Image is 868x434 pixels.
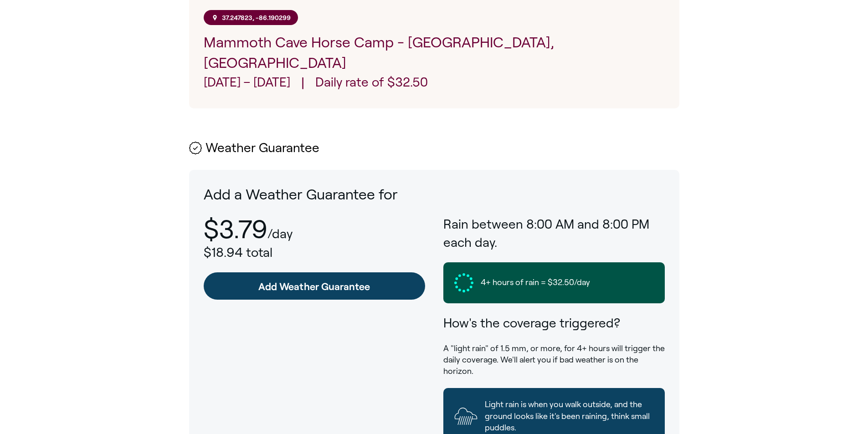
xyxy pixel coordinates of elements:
[485,399,654,434] span: Light rain is when you walk outside, and the ground looks like it's been raining, think small pud...
[267,227,293,241] p: /day
[204,184,665,205] p: Add a Weather Guarantee for
[301,73,304,94] span: |
[204,32,665,73] p: Mammoth Cave Horse Camp - [GEOGRAPHIC_DATA], [GEOGRAPHIC_DATA]
[443,314,665,332] h3: How's the coverage triggered?
[204,73,290,94] p: [DATE] – [DATE]
[443,343,665,378] p: A "light rain" of 1.5 mm, or more, for 4+ hours will trigger the daily coverage. We'll alert you ...
[204,272,425,300] a: Add Weather Guarantee
[222,14,291,21] p: 37.247823, -86.190299
[204,215,267,243] p: $3.79
[315,73,428,94] p: Daily rate of $32.50
[443,215,665,251] h3: Rain between 8:00 AM and 8:00 PM each day.
[189,141,679,155] h2: Weather Guarantee
[204,245,272,260] span: $18.94 total
[481,277,590,288] span: 4+ hours of rain = $32.50/day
